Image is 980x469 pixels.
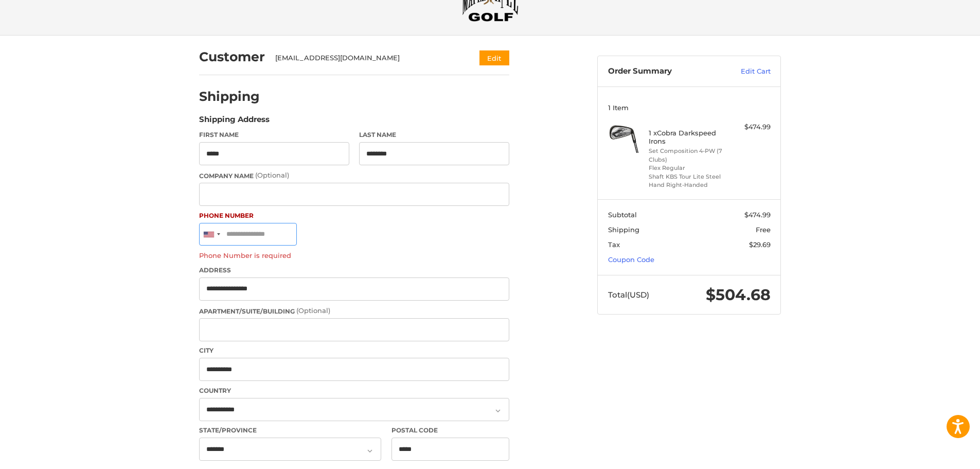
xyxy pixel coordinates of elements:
li: Hand Right-Handed [649,181,727,189]
div: United States: +1 [200,223,223,246]
li: Set Composition 4-PW (7 Clubs) [649,147,727,164]
h2: Customer [199,49,265,65]
label: Last Name [359,130,509,140]
label: Phone Number is required [199,251,509,259]
label: Company Name [199,170,509,181]
span: Tax [608,240,620,249]
span: $504.68 [706,285,771,304]
span: Subtotal [608,211,637,219]
label: Phone Number [199,211,509,220]
small: (Optional) [255,171,289,179]
h3: Order Summary [608,66,719,77]
label: Postal Code [391,426,510,435]
label: Apartment/Suite/Building [199,306,509,316]
h4: 1 x Cobra Darkspeed Irons [649,129,727,146]
span: $474.99 [744,211,771,219]
label: State/Province [199,426,381,435]
div: $474.99 [730,122,771,132]
span: Shipping [608,225,639,234]
a: Edit Cart [719,66,771,77]
h2: Shipping [199,89,260,105]
div: [EMAIL_ADDRESS][DOMAIN_NAME] [275,53,460,63]
h3: 1 Item [608,103,771,112]
span: Free [756,225,771,234]
a: Coupon Code [608,255,654,264]
label: First Name [199,130,349,140]
li: Shaft KBS Tour Lite Steel [649,172,727,181]
legend: Shipping Address [199,114,270,130]
label: City [199,346,509,355]
label: Country [199,386,509,395]
span: $29.69 [749,240,771,249]
span: Total (USD) [608,290,649,300]
li: Flex Regular [649,164,727,172]
small: (Optional) [296,306,330,315]
label: Address [199,266,509,275]
iframe: Google Customer Reviews [895,441,980,469]
button: Edit [479,50,509,65]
